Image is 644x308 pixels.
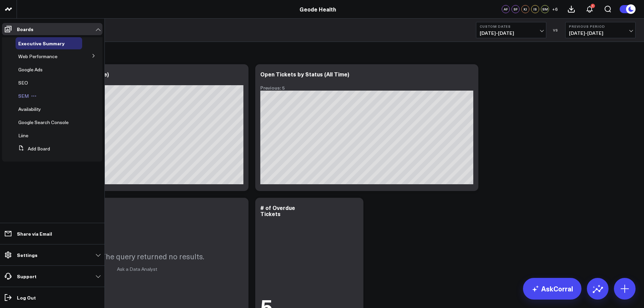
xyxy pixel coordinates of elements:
a: Liine [18,133,28,138]
button: Custom Dates[DATE]-[DATE] [476,22,546,38]
p: Log Out [17,295,36,300]
a: Geode Health [300,5,336,13]
span: SEO [18,79,28,86]
a: Availability [18,106,41,112]
button: Previous Period[DATE]-[DATE] [565,22,636,38]
span: SEM [18,93,29,99]
span: [DATE] - [DATE] [480,30,543,36]
div: KJ [521,5,529,13]
a: AskCorral [523,278,581,300]
span: Google Search Console [18,119,69,125]
span: Executive Summary [18,40,65,47]
a: Google Ads [18,67,43,72]
div: # of Overdue Tickets [260,204,295,217]
b: Previous Period [569,24,632,28]
span: Google Ads [18,66,43,73]
div: Open Tickets by Status (All Time) [260,70,349,78]
span: Web Performance [18,53,57,60]
div: SF [511,5,520,13]
a: Web Performance [18,54,57,59]
a: Log Out [2,291,102,304]
span: Liine [18,132,28,139]
button: +6 [551,5,559,13]
div: VS [550,28,562,32]
p: Share via Email [17,231,52,236]
span: + 6 [552,7,558,11]
button: Add Board [16,143,50,155]
a: Google Search Console [18,120,69,125]
b: Custom Dates [480,24,543,28]
p: Boards [17,26,33,32]
a: SEO [18,80,28,86]
p: Support [17,274,37,279]
span: Availability [18,106,41,112]
a: Ask a Data Analyst [117,266,157,272]
div: Previous: 5 [260,85,473,91]
a: Executive Summary [18,41,65,46]
p: So sorry. The query returned no results. [70,251,204,261]
p: Settings [17,252,38,258]
div: AF [502,5,510,13]
a: SEM [18,93,29,99]
span: [DATE] - [DATE] [569,30,632,36]
div: SM [541,5,549,13]
div: 1 [591,4,595,8]
div: IS [531,5,539,13]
